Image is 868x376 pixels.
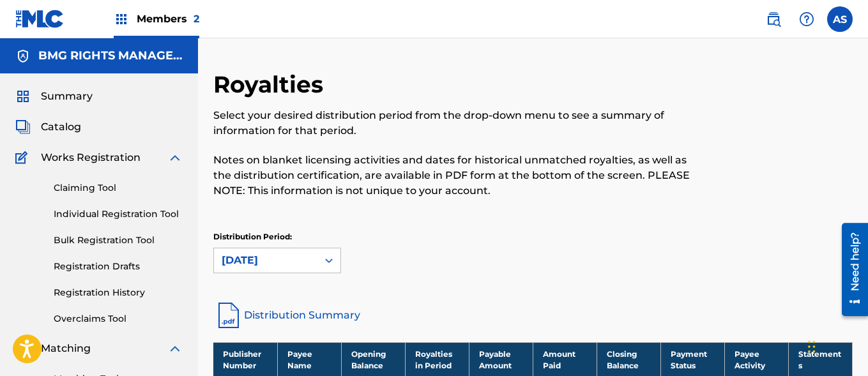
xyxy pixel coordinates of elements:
a: SummarySummary [15,89,93,104]
div: [DATE] [222,253,310,268]
a: Registration Drafts [54,260,183,273]
span: Catalog [41,119,81,135]
span: 2 [194,13,199,25]
h2: Royalties [213,70,330,99]
div: Help [794,6,819,32]
span: Works Registration [41,150,141,165]
img: help [799,11,814,27]
a: Distribution Summary [213,300,853,331]
a: Overclaims Tool [54,312,183,326]
a: CatalogCatalog [15,119,81,135]
span: Matching [41,341,91,356]
p: Select your desired distribution period from the drop-down menu to see a summary of information f... [213,108,706,139]
a: Bulk Registration Tool [54,234,183,247]
iframe: Chat Widget [804,315,868,376]
img: Accounts [15,49,31,64]
a: Individual Registration Tool [54,207,183,221]
img: Top Rightsholders [114,11,129,27]
div: Drag [808,327,816,366]
img: distribution-summary-pdf [213,300,244,331]
img: Works Registration [15,150,32,165]
p: Distribution Period: [213,231,341,243]
img: search [766,11,781,27]
span: Summary [41,89,93,104]
p: Notes on blanket licensing activities and dates for historical unmatched royalties, as well as th... [213,153,706,199]
img: MLC Logo [15,10,65,28]
span: Members [137,11,199,26]
img: expand [167,150,183,165]
img: expand [167,341,183,356]
img: Catalog [15,119,31,135]
img: Summary [15,89,31,104]
h5: BMG RIGHTS MANAGEMENT US, LLC [38,49,183,63]
a: Claiming Tool [54,181,183,195]
iframe: Resource Center [832,218,868,321]
div: User Menu [827,6,853,32]
a: Public Search [761,6,786,32]
a: Registration History [54,286,183,299]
